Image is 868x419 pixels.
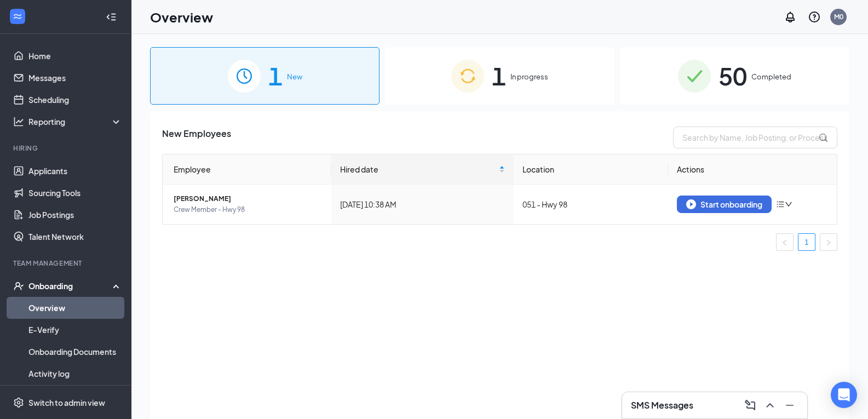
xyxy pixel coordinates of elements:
[13,280,24,291] svg: UserCheck
[514,154,668,185] th: Location
[28,116,123,127] div: Reporting
[631,399,693,411] h3: SMS Messages
[798,233,815,251] li: 1
[831,382,857,408] div: Open Intercom Messenger
[28,45,122,67] a: Home
[12,11,23,22] svg: WorkstreamLogo
[761,397,779,414] button: ChevronUp
[163,154,331,185] th: Employee
[677,196,772,213] button: Start onboarding
[825,239,832,246] span: right
[150,8,213,26] h1: Overview
[28,89,122,111] a: Scheduling
[763,399,777,412] svg: ChevronUp
[834,12,843,21] div: M0
[28,160,122,182] a: Applicants
[28,280,113,291] div: Onboarding
[28,182,122,204] a: Sourcing Tools
[686,199,762,209] div: Start onboarding
[287,71,302,82] span: New
[174,204,323,215] span: Crew Member - Hwy 98
[744,399,757,412] svg: ComposeMessage
[28,297,122,319] a: Overview
[106,12,117,22] svg: Collapse
[673,127,837,148] input: Search by Name, Job Posting, or Process
[741,397,759,414] button: ComposeMessage
[751,71,791,82] span: Completed
[798,234,815,250] a: 1
[340,163,497,175] span: Hired date
[13,116,24,127] svg: Analysis
[28,319,122,341] a: E-Verify
[174,193,323,204] span: [PERSON_NAME]
[820,233,837,251] li: Next Page
[514,185,668,224] td: 051 - Hwy 98
[28,67,122,89] a: Messages
[268,57,283,95] span: 1
[510,71,548,82] span: In progress
[785,200,792,208] span: down
[781,239,788,246] span: left
[28,341,122,363] a: Onboarding Documents
[783,399,796,412] svg: Minimize
[808,10,821,24] svg: QuestionInfo
[13,397,24,408] svg: Settings
[28,204,122,226] a: Job Postings
[13,259,120,268] div: Team Management
[28,226,122,248] a: Talent Network
[492,57,506,95] span: 1
[776,233,794,251] li: Previous Page
[781,397,798,414] button: Minimize
[820,233,837,251] button: right
[13,144,120,153] div: Hiring
[784,10,797,24] svg: Notifications
[668,154,837,185] th: Actions
[28,363,122,384] a: Activity log
[162,127,231,148] span: New Employees
[28,397,105,408] div: Switch to admin view
[776,233,794,251] button: left
[776,200,785,209] span: bars
[718,57,747,95] span: 50
[340,198,505,210] div: [DATE] 10:38 AM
